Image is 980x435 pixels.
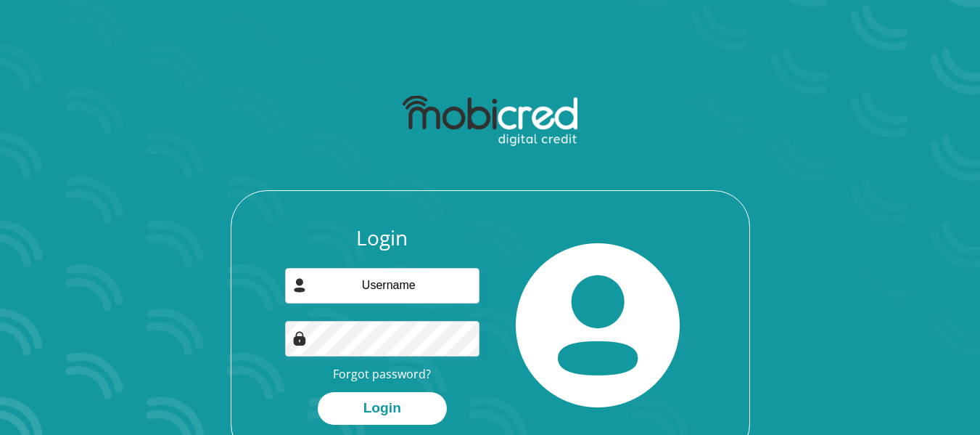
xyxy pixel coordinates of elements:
h3: Login [285,226,479,251]
img: mobicred logo [403,96,577,147]
button: Login [318,392,447,425]
input: Username [285,268,479,304]
img: user-icon image [292,278,307,293]
a: Forgot password? [333,366,431,382]
img: Image [292,331,307,346]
